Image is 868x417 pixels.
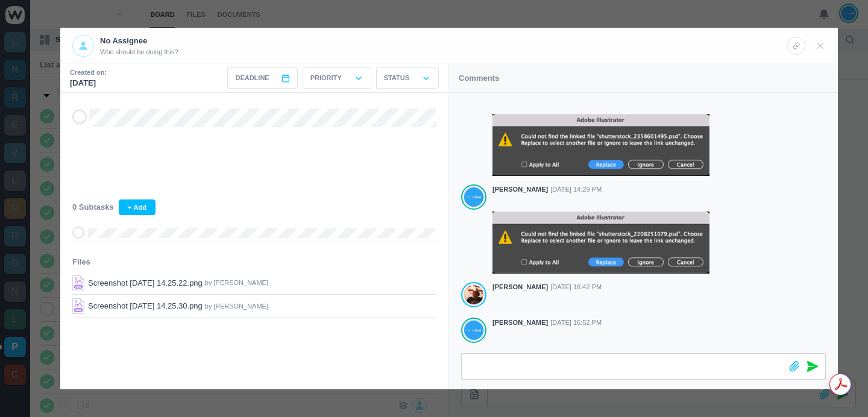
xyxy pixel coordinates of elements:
p: Status [384,73,409,83]
p: No Assignee [100,35,178,47]
p: Priority [310,73,342,83]
small: Created on: [70,67,107,78]
p: [DATE] [70,77,107,89]
span: Deadline [235,73,269,83]
p: Comments [459,72,499,84]
span: Who should be doing this? [100,47,178,57]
